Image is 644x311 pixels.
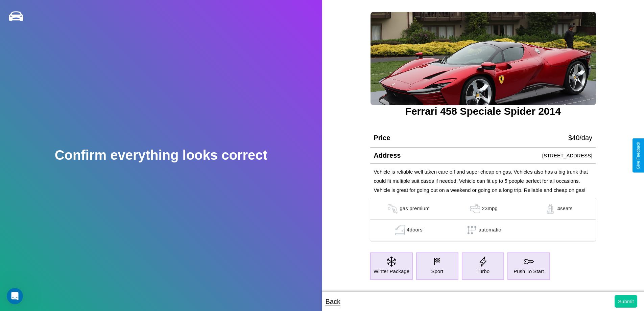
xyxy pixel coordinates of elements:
[557,204,572,214] p: 4 seats
[479,225,501,235] p: automatic
[431,267,443,276] p: Sport
[542,151,592,160] p: [STREET_ADDRESS]
[407,225,423,235] p: 4 doors
[370,198,596,241] table: simple table
[374,134,390,142] h4: Price
[374,167,592,195] p: Vehicle is reliable well taken care off and super cheap on gas. Vehicles also has a big trunk tha...
[615,295,637,308] button: Submit
[374,267,409,276] p: Winter Package
[514,267,544,276] p: Push To Start
[374,152,401,159] h4: Address
[55,148,267,163] h2: Confirm everything looks correct
[468,204,482,214] img: gas
[400,204,429,214] p: gas premium
[544,204,557,214] img: gas
[326,295,340,308] p: Back
[476,267,490,276] p: Turbo
[370,106,596,117] h3: Ferrari 458 Speciale Spider 2014
[568,132,592,144] p: $ 40 /day
[482,204,498,214] p: 23 mpg
[386,204,400,214] img: gas
[7,288,23,304] iframe: Intercom live chat
[393,225,407,235] img: gas
[636,142,641,169] div: Give Feedback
